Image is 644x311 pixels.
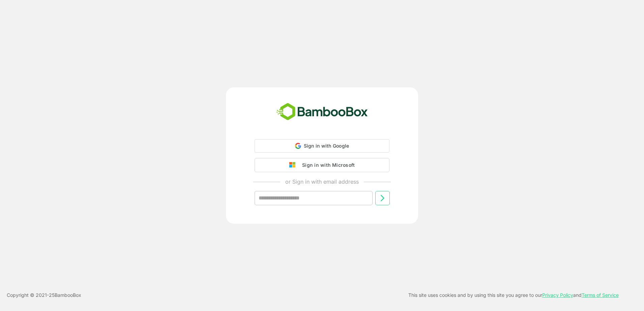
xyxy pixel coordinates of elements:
img: bamboobox [273,101,372,123]
span: Sign in with Google [304,143,349,149]
button: Sign in with Microsoft [255,158,389,172]
img: google [289,162,299,168]
a: Privacy Policy [542,292,573,298]
p: or Sign in with email address [285,178,359,186]
p: This site uses cookies and by using this site you agree to our and [408,291,619,299]
div: Sign in with Google [255,139,389,153]
a: Terms of Service [582,292,619,298]
p: Copyright © 2021- 25 BambooBox [7,291,81,299]
div: Sign in with Microsoft [299,161,355,169]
